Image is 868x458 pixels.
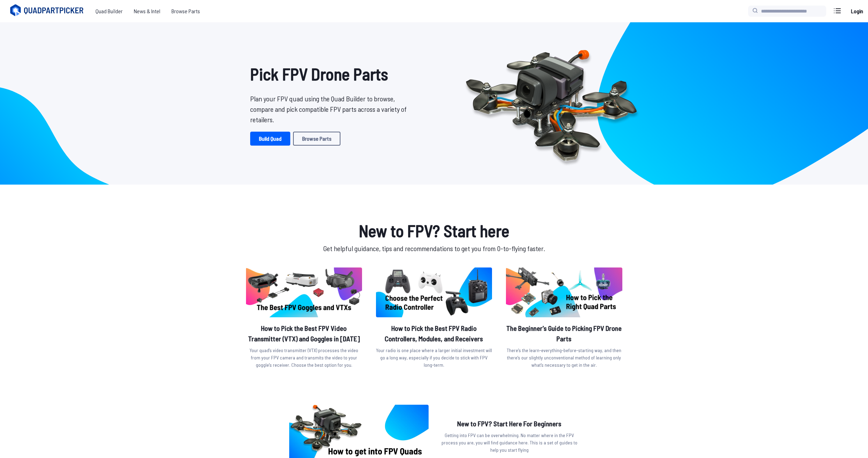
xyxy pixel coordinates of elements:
p: Your quad’s video transmitter (VTX) processes the video from your FPV camera and transmits the vi... [246,347,362,368]
a: Login [848,4,865,18]
h2: How to Pick the Best FPV Radio Controllers, Modules, and Receivers [376,323,492,344]
h1: New to FPV? Start here [245,218,624,243]
img: Quadcopter [451,34,652,173]
a: Build Quad [250,132,290,146]
h2: New to FPV? Start Here For Beginners [440,418,579,429]
p: Plan your FPV quad using the Quad Builder to browse, compare and pick compatible FPV parts across... [250,93,412,125]
p: There’s the learn-everything-before-starting way, and then there’s our slightly unconventional me... [506,347,622,368]
p: Get helpful guidance, tips and recommendations to get you from 0-to-flying faster. [245,243,624,254]
a: News & Intel [128,4,166,18]
h1: Pick FPV Drone Parts [250,61,412,86]
img: image of post [376,267,492,317]
a: Browse Parts [166,4,206,18]
a: image of postHow to Pick the Best FPV Video Transmitter (VTX) and Goggles in [DATE]Your quad’s vi... [246,267,362,371]
p: Your radio is one place where a larger initial investment will go a long way, especially if you d... [376,347,492,368]
a: Browse Parts [293,132,340,146]
a: image of postThe Beginner's Guide to Picking FPV Drone PartsThere’s the learn-everything-before-s... [506,267,622,371]
p: Getting into FPV can be overwhelming. No matter where in the FPV process you are, you will find g... [440,432,579,453]
h2: How to Pick the Best FPV Video Transmitter (VTX) and Goggles in [DATE] [246,323,362,344]
img: image of post [246,267,362,317]
img: image of post [506,267,622,317]
a: image of postHow to Pick the Best FPV Radio Controllers, Modules, and ReceiversYour radio is one ... [376,267,492,371]
h2: The Beginner's Guide to Picking FPV Drone Parts [506,323,622,344]
a: Quad Builder [90,4,128,18]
